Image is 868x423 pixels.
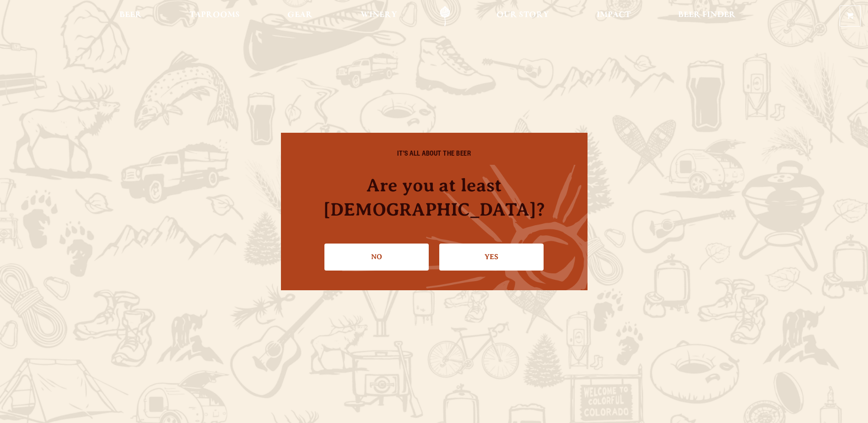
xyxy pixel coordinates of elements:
a: Odell Home [428,6,462,27]
a: Impact [591,6,636,27]
span: Beer Finder [678,11,736,19]
a: Beer Finder [672,6,742,27]
a: Winery [355,6,403,27]
h6: IT'S ALL ABOUT THE BEER [299,151,569,159]
a: No [324,244,429,270]
a: Our Story [491,6,555,27]
a: Beer [113,6,148,27]
span: Winery [361,11,397,19]
h4: Are you at least [DEMOGRAPHIC_DATA]? [299,173,569,222]
span: Taprooms [189,11,240,19]
span: Our Story [496,11,549,19]
a: Gear [281,6,318,27]
span: Gear [287,11,313,19]
span: Beer [119,11,142,19]
a: Taprooms [183,6,246,27]
span: Impact [597,11,631,19]
a: Confirm I'm 21 or older [439,244,544,270]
